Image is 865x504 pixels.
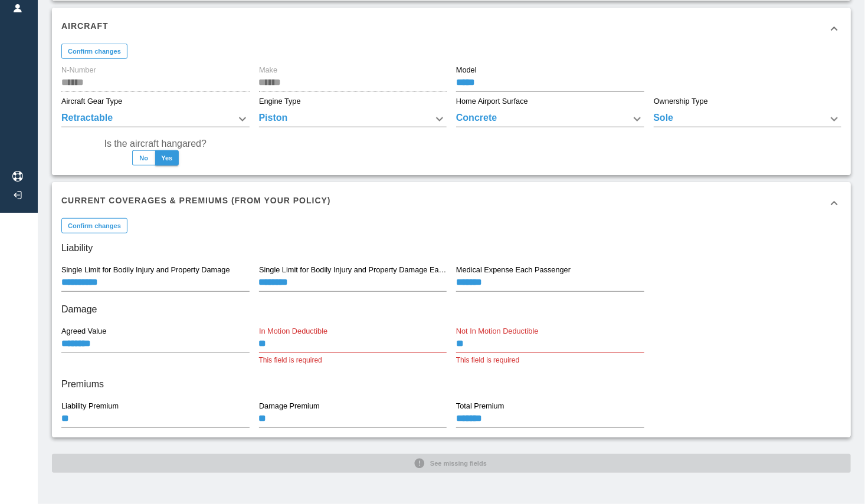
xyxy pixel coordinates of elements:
div: Sole [654,111,842,127]
label: Liability Premium [61,401,119,411]
label: Model [456,65,477,75]
label: Medical Expense Each Passenger [456,265,571,275]
div: Current Coverages & Premiums (from your policy) [52,182,851,225]
div: Concrete [456,111,644,127]
h6: Premiums [61,376,841,393]
h6: Liability [61,240,841,256]
label: Single Limit for Bodily Injury and Property Damage Each Passenger [259,265,447,275]
label: Damage Premium [259,401,320,411]
div: Aircraft [52,8,851,50]
label: Not In Motion Deductible [456,326,539,337]
button: Confirm changes [61,218,127,233]
label: In Motion Deductible [259,326,327,337]
label: Is the aircraft hangared? [104,137,207,150]
button: Yes [155,150,179,166]
button: Confirm changes [61,44,127,59]
label: N-Number [61,65,96,75]
h6: Damage [61,301,841,318]
p: This field is required [259,355,447,367]
h6: Aircraft [61,19,109,32]
div: Retractable [61,111,250,127]
label: Aircraft Gear Type [61,96,122,107]
label: Home Airport Surface [456,96,528,107]
label: Agreed Value [61,326,106,337]
label: Ownership Type [654,96,708,107]
p: This field is required [456,355,644,367]
label: Make [259,65,277,75]
label: Single Limit for Bodily Injury and Property Damage [61,265,230,275]
button: No [132,150,156,166]
div: Piston [259,111,447,127]
label: Engine Type [259,96,301,107]
label: Total Premium [456,401,504,411]
h6: Current Coverages & Premiums (from your policy) [61,194,331,207]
